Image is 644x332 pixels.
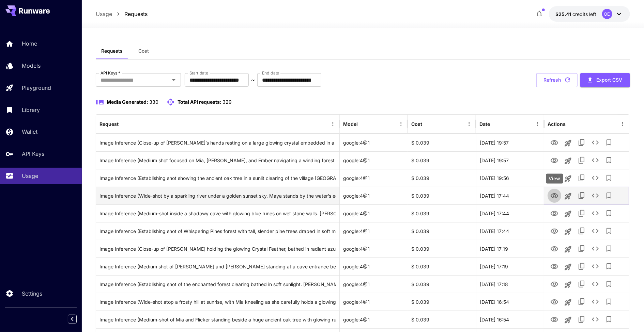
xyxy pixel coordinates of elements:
button: Menu [396,119,406,129]
button: View [548,277,561,291]
div: $ 0.039 [408,293,476,311]
div: google:4@1 [340,240,408,258]
button: Launch in playground [561,154,575,168]
div: 21 Sep, 2025 19:56 [476,169,544,187]
button: View [548,295,561,309]
div: google:4@1 [340,187,408,204]
button: Menu [328,119,338,129]
button: Launch in playground [561,296,575,309]
span: $25.41 [556,11,573,17]
button: Add to library [602,260,616,273]
div: 21 Sep, 2025 17:44 [476,204,544,222]
button: Launch in playground [561,225,575,238]
button: See details [588,206,602,220]
button: Copy TaskUUID [575,260,588,273]
button: Copy TaskUUID [575,206,588,220]
div: Click to copy prompt [99,293,336,311]
span: Cost [138,48,149,54]
div: $ 0.039 [408,240,476,258]
p: Home [22,39,37,48]
button: Copy TaskUUID [575,171,588,185]
div: $ 0.039 [408,151,476,169]
div: Collapse sidebar [73,313,82,325]
div: 21 Sep, 2025 19:57 [476,134,544,151]
nav: breadcrumb [96,10,148,18]
button: Copy TaskUUID [575,189,588,202]
div: 21 Sep, 2025 17:19 [476,240,544,258]
button: View [548,135,561,149]
div: Cost [411,121,422,127]
div: Click to copy prompt [99,152,336,169]
button: Launch in playground [561,260,575,274]
span: Requests [101,48,123,54]
div: $ 0.039 [408,204,476,222]
a: Requests [124,10,148,18]
button: See details [588,242,602,255]
div: $ 0.039 [408,222,476,240]
div: google:4@1 [340,134,408,151]
div: Click to copy prompt [99,205,336,222]
label: Start date [189,70,208,76]
button: View [548,312,561,326]
div: Actions [548,121,566,127]
div: google:4@1 [340,222,408,240]
button: Menu [464,119,474,129]
button: See details [588,153,602,167]
button: Sort [119,119,129,129]
div: 21 Sep, 2025 17:18 [476,275,544,293]
button: Export CSV [580,73,630,87]
div: google:4@1 [340,169,408,187]
span: Media Generated: [107,99,148,105]
button: Add to library [602,189,616,202]
button: Launch in playground [561,313,575,327]
button: See details [588,260,602,273]
p: Models [22,62,41,70]
button: View [548,188,561,202]
button: See details [588,224,602,238]
div: Click to copy prompt [99,240,336,258]
button: Copy TaskUUID [575,136,588,149]
div: Click to copy prompt [99,134,336,151]
label: End date [262,70,279,76]
button: View [548,153,561,167]
button: Sort [423,119,432,129]
button: Menu [618,119,627,129]
button: Add to library [602,206,616,220]
div: 21 Sep, 2025 17:44 [476,187,544,204]
button: Launch in playground [561,243,575,256]
button: Copy TaskUUID [575,242,588,255]
button: Copy TaskUUID [575,295,588,309]
button: View [548,224,561,238]
button: Add to library [602,136,616,149]
div: Click to copy prompt [99,311,336,328]
div: OE [602,9,612,19]
button: View [548,259,561,273]
a: Usage [96,10,112,18]
button: See details [588,295,602,309]
button: See details [588,136,602,149]
div: 21 Sep, 2025 17:19 [476,258,544,275]
button: Copy TaskUUID [575,313,588,326]
button: View [548,242,561,255]
div: Model [343,121,358,127]
p: API Keys [22,150,44,158]
button: Launch in playground [561,207,575,221]
button: Add to library [602,313,616,326]
button: Add to library [602,295,616,309]
button: See details [588,189,602,202]
div: Request [99,121,119,127]
button: Launch in playground [561,278,575,292]
p: Library [22,106,40,114]
div: $ 0.039 [408,134,476,151]
span: Total API requests: [178,99,221,105]
p: ~ [251,76,255,84]
div: google:4@1 [340,151,408,169]
span: 329 [223,99,232,105]
div: $ 0.039 [408,311,476,328]
button: Launch in playground [561,136,575,150]
button: See details [588,171,602,185]
button: Add to library [602,171,616,185]
button: Sort [491,119,500,129]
